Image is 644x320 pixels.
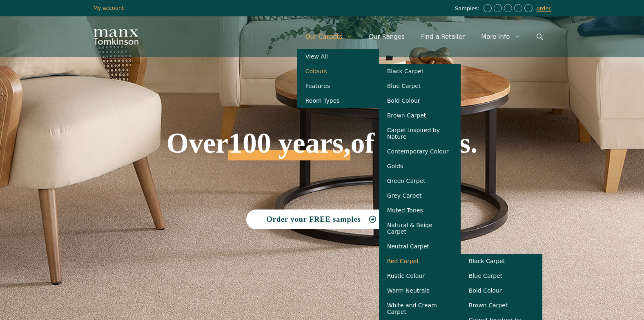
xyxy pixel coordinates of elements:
a: Grey Carpet [379,188,461,203]
a: Bold Colour [461,283,542,298]
a: Our Carpets [297,25,361,49]
a: Muted Tones [379,203,461,218]
a: Black Carpet [461,254,542,268]
a: Rustic Colour [379,268,461,283]
a: Black Carpet [379,64,461,79]
a: Golds [379,159,461,174]
a: Green Carpet [379,174,461,188]
a: Contemporary Colour [379,144,461,159]
a: Brown Carpet [379,108,461,123]
a: White and Cream Carpet [379,298,461,319]
a: More Info [473,25,528,49]
a: Natural & Beige Carpet [379,218,461,239]
span: Samples: [455,5,481,12]
a: Order your FREE samples [246,210,398,229]
a: Warm Neutrals [379,283,461,298]
a: Open Search Bar [528,25,551,49]
a: Room Types [297,93,379,108]
nav: Primary [297,25,551,49]
a: Neutral Carpet [379,239,461,254]
a: Brown Carpet [461,298,542,313]
a: My account [94,5,124,11]
img: Manx Tomkinson [94,29,138,45]
a: Colours [297,64,379,79]
a: Our Ranges [361,25,413,49]
a: Find a Retailer [413,25,473,49]
a: Carpet Inspired by Nature [379,123,461,144]
a: Blue Carpet [461,268,542,283]
a: Red Carpet [379,254,461,268]
a: View All [297,49,379,64]
span: Order your FREE samples [267,216,361,223]
span: 100 years, [228,136,350,160]
a: order [537,5,551,12]
a: Features [297,79,379,93]
a: Blue Carpet [379,79,461,93]
h1: Over of carpets. [94,70,551,160]
a: Bold Colour [379,93,461,108]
